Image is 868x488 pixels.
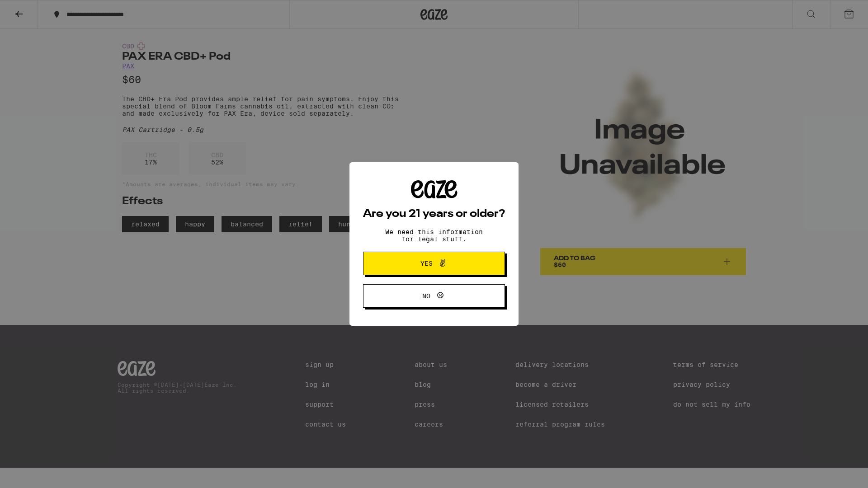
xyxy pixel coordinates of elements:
span: No [422,293,430,299]
button: No [363,284,505,308]
span: Yes [420,260,433,267]
h2: Are you 21 years or older? [363,209,505,220]
button: Yes [363,252,505,275]
p: We need this information for legal stuff. [377,228,491,243]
